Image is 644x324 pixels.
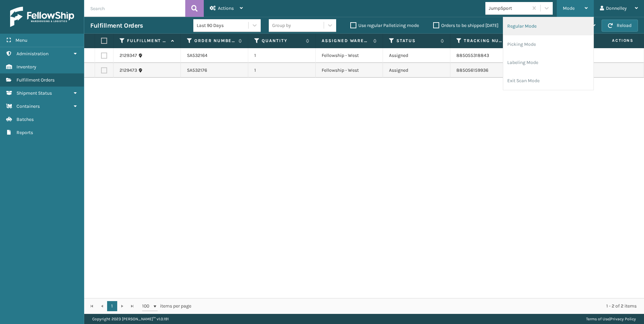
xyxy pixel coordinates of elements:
[17,130,33,135] span: Reports
[316,48,383,63] td: Fellowship - West
[17,51,49,57] span: Administration
[272,22,291,29] div: Group by
[218,5,234,11] span: Actions
[10,7,74,27] img: logo
[201,303,637,310] div: 1 - 2 of 2 items
[120,52,137,59] a: 2129347
[456,67,488,73] a: 885056159936
[262,38,302,44] label: Quantity
[433,23,498,28] label: Orders to be shipped [DATE]
[396,38,437,44] label: Status
[383,48,450,63] td: Assigned
[17,77,55,83] span: Fulfillment Orders
[17,90,52,96] span: Shipment Status
[197,22,249,29] div: Last 90 Days
[181,48,248,63] td: SA532164
[127,38,168,44] label: Fulfillment Order Id
[586,317,609,321] a: Terms of Use
[17,64,36,70] span: Inventory
[17,103,40,109] span: Containers
[17,117,34,122] span: Batches
[489,5,529,12] div: JumpSport
[248,48,316,63] td: 1
[194,38,235,44] label: Order Number
[322,38,370,44] label: Assigned Warehouse
[464,38,505,44] label: Tracking Number
[107,301,117,311] a: 1
[591,35,638,46] span: Actions
[563,5,575,11] span: Mode
[142,303,152,310] span: 100
[503,35,593,54] li: Picking Mode
[316,63,383,78] td: Fellowship - West
[120,67,137,74] a: 2129473
[610,317,636,321] a: Privacy Policy
[456,53,489,58] a: 885055318843
[90,22,143,30] h3: Fulfillment Orders
[586,314,636,324] div: |
[503,54,593,72] li: Labeling Mode
[181,63,248,78] td: SA532176
[15,37,27,43] span: Menu
[503,17,593,35] li: Regular Mode
[142,301,191,311] span: items per page
[350,23,419,28] label: Use regular Palletizing mode
[92,314,169,324] p: Copyright 2023 [PERSON_NAME]™ v 1.0.191
[248,63,316,78] td: 1
[383,63,450,78] td: Assigned
[602,20,638,32] button: Reload
[503,72,593,90] li: Exit Scan Mode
